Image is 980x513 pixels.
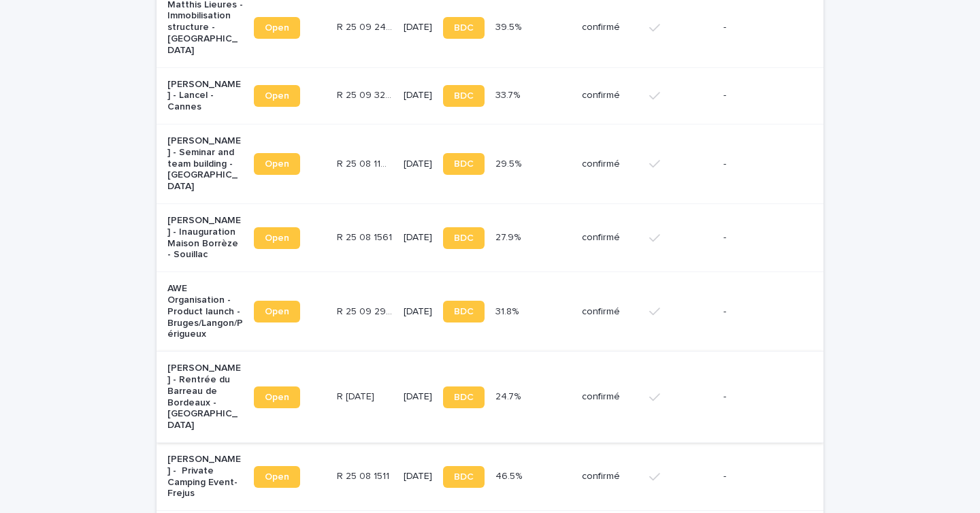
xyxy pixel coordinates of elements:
[157,204,823,272] tr: [PERSON_NAME] - Inauguration Maison Borrèze - SouillacOpenR 25 08 1561R 25 08 1561 [DATE]BDC27.9%...
[157,272,823,352] tr: AWE Organisation - Product launch - Bruges/Langon/PérigueuxOpenR 25 09 2961R 25 09 2961 [DATE]BDC...
[254,17,300,39] a: Open
[157,67,823,124] tr: [PERSON_NAME] - Lancel - CannesOpenR 25 09 3208R 25 09 3208 [DATE]BDC33.7%33.7% confirmé-
[167,454,243,499] p: [PERSON_NAME] - Private Camping Event- Frejus
[723,471,799,482] p: -
[157,442,823,510] tr: [PERSON_NAME] - Private Camping Event- FrejusOpenR 25 08 1511R 25 08 1511 [DATE]BDC46.5%46.5% con...
[337,87,395,101] p: R 25 09 3208
[254,85,300,107] a: Open
[443,386,485,408] a: BDC
[265,23,289,33] span: Open
[495,156,524,170] p: 29.5%
[495,19,524,33] p: 39.5%
[404,90,432,101] p: [DATE]
[265,307,289,316] span: Open
[723,391,799,403] p: -
[582,471,638,482] p: confirmé
[495,468,525,482] p: 46.5%
[157,352,823,443] tr: [PERSON_NAME] - Rentrée du Barreau de Bordeaux - [GEOGRAPHIC_DATA]OpenR [DATE]R [DATE] [DATE]BDC2...
[337,303,395,318] p: R 25 09 2961
[167,283,243,340] p: AWE Organisation - Product launch - Bruges/Langon/Périgueux
[443,85,485,107] a: BDC
[404,471,432,482] p: [DATE]
[404,232,432,244] p: [DATE]
[723,232,799,244] p: -
[443,17,485,39] a: BDC
[254,301,300,322] a: Open
[723,90,799,101] p: -
[337,19,395,33] p: R 25 09 2455
[454,23,474,33] span: BDC
[495,87,523,101] p: 33.7%
[157,125,823,204] tr: [PERSON_NAME] - Seminar and team building - [GEOGRAPHIC_DATA]OpenR 25 08 1169R 25 08 1169 [DATE]B...
[582,159,638,170] p: confirmé
[582,232,638,244] p: confirmé
[167,363,243,431] p: [PERSON_NAME] - Rentrée du Barreau de Bordeaux - [GEOGRAPHIC_DATA]
[265,159,289,169] span: Open
[454,91,474,101] span: BDC
[443,153,485,175] a: BDC
[265,393,289,402] span: Open
[404,306,432,318] p: [DATE]
[495,229,523,244] p: 27.9%
[443,466,485,488] a: BDC
[454,393,474,402] span: BDC
[167,79,243,113] p: [PERSON_NAME] - Lancel - Cannes
[723,159,799,170] p: -
[723,306,799,318] p: -
[404,159,432,170] p: [DATE]
[404,391,432,403] p: [DATE]
[337,156,395,170] p: R 25 08 1169
[582,306,638,318] p: confirmé
[254,466,300,488] a: Open
[495,388,523,403] p: 24.7%
[254,386,300,408] a: Open
[454,159,474,169] span: BDC
[582,391,638,403] p: confirmé
[254,227,300,249] a: Open
[167,215,243,261] p: [PERSON_NAME] - Inauguration Maison Borrèze - Souillac
[454,307,474,316] span: BDC
[254,153,300,175] a: Open
[265,472,289,482] span: Open
[265,233,289,243] span: Open
[443,301,485,322] a: BDC
[167,135,243,193] p: [PERSON_NAME] - Seminar and team building - [GEOGRAPHIC_DATA]
[454,472,474,482] span: BDC
[337,229,395,244] p: R 25 08 1561
[337,468,392,482] p: R 25 08 1511
[337,388,377,403] p: R [DATE]
[265,91,289,101] span: Open
[723,22,799,33] p: -
[582,22,638,33] p: confirmé
[404,22,432,33] p: [DATE]
[443,227,485,249] a: BDC
[495,303,521,318] p: 31.8%
[582,90,638,101] p: confirmé
[454,233,474,243] span: BDC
